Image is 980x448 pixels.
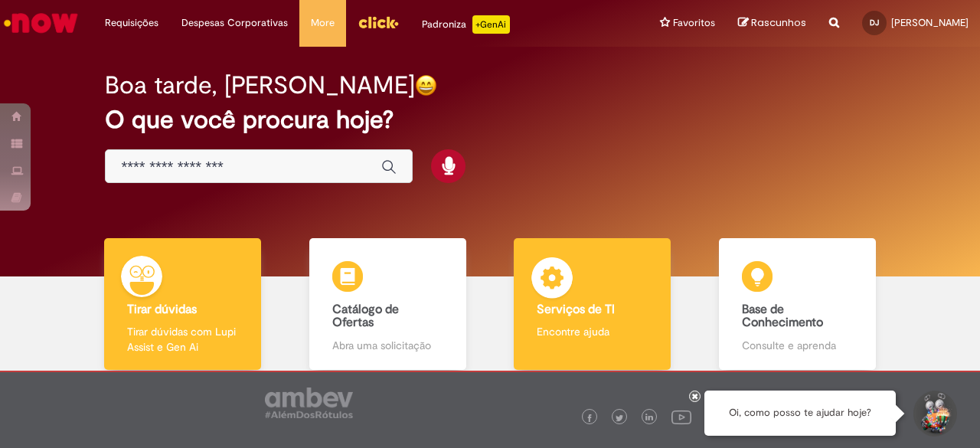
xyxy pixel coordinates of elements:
span: DJ [870,18,879,28]
span: Despesas Corporativas [181,15,288,31]
span: [PERSON_NAME] [891,16,969,29]
p: Tirar dúvidas com Lupi Assist e Gen Ai [127,324,238,355]
p: Consulte e aprenda [742,338,853,353]
button: Iniciar Conversa de Suporte [911,391,957,437]
p: Abra uma solicitação [332,338,443,353]
img: logo_footer_twitter.png [616,414,623,422]
div: Padroniza [422,15,510,34]
h2: O que você procura hoje? [105,106,874,133]
span: Requisições [105,15,158,31]
b: Base de Conhecimento [742,302,823,331]
img: logo_footer_youtube.png [671,407,691,427]
a: Rascunhos [738,16,806,31]
h2: Boa tarde, [PERSON_NAME] [105,72,415,99]
b: Tirar dúvidas [127,302,197,317]
a: Base de Conhecimento Consulte e aprenda [695,238,900,371]
img: logo_footer_facebook.png [586,414,593,422]
b: Serviços de TI [537,302,615,317]
img: happy-face.png [415,74,437,96]
div: Oi, como posso te ajudar hoje? [704,391,896,436]
a: Serviços de TI Encontre ajuda [490,238,695,371]
a: Tirar dúvidas Tirar dúvidas com Lupi Assist e Gen Ai [80,238,286,371]
b: Catálogo de Ofertas [332,302,399,331]
img: ServiceNow [2,8,80,38]
a: Catálogo de Ofertas Abra uma solicitação [286,238,491,371]
p: +GenAi [472,15,510,34]
span: Favoritos [673,15,715,31]
span: More [311,15,335,31]
p: Encontre ajuda [537,324,648,339]
span: Rascunhos [751,15,806,30]
img: click_logo_yellow_360x200.png [358,11,399,34]
img: logo_footer_linkedin.png [645,414,653,423]
img: logo_footer_ambev_rotulo_gray.png [265,388,353,418]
